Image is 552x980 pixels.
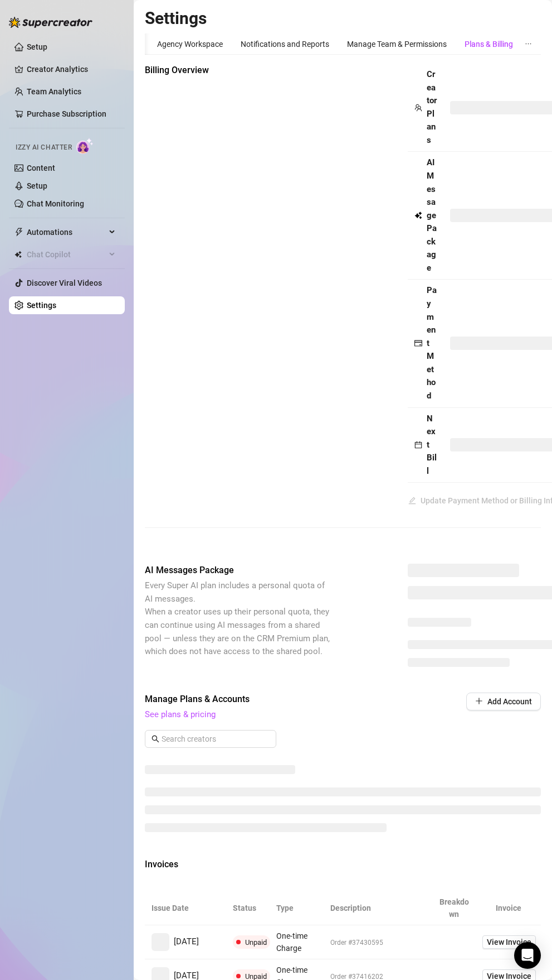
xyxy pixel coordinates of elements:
[347,38,447,50] div: Manage Team & Permissions
[145,580,330,656] span: Every Super AI plan includes a personal quota of AI messages. When a creator uses up their person...
[157,38,223,50] div: Agency Workspace
[76,138,94,154] img: AI Chatter
[145,709,216,719] a: See plans & pricing
[16,142,72,153] span: Izzy AI Chatter
[270,891,324,925] th: Type
[466,693,541,710] button: Add Account
[9,17,92,28] img: logo-BBDzfeDw.svg
[330,939,383,947] span: Order #37430595
[487,936,531,948] span: View Invoice
[145,891,226,925] th: Issue Date
[27,181,47,190] a: Setup
[27,60,116,78] a: Creator Analytics
[174,935,199,949] span: [DATE]
[427,69,437,145] strong: Creator Plans
[145,693,390,706] span: Manage Plans & Accounts
[427,285,437,401] strong: Payment Method
[324,891,432,925] th: Description
[27,301,56,310] a: Settings
[27,246,106,263] span: Chat Copilot
[27,199,84,208] a: Chat Monitoring
[414,339,422,347] span: credit-card
[414,441,422,449] span: calendar
[432,891,476,925] th: Breakdown
[27,87,81,96] a: Team Analytics
[245,938,267,947] span: Unpaid
[514,942,541,969] div: Open Intercom Messenger
[145,564,332,577] span: AI Messages Package
[226,891,270,925] th: Status
[427,157,437,273] strong: AI Message Package
[241,38,329,50] div: Notifications and Reports
[145,858,332,871] span: Invoices
[516,33,541,55] button: ellipsis
[14,251,22,258] img: Chat Copilot
[487,697,532,706] span: Add Account
[270,925,324,959] td: One-time Charge
[475,697,483,705] span: plus
[27,42,47,51] a: Setup
[414,104,422,112] span: team
[162,733,261,745] input: Search creators
[145,64,332,77] span: Billing Overview
[465,38,513,50] div: Plans & Billing
[14,228,23,237] span: thunderbolt
[27,223,106,241] span: Automations
[27,109,106,118] a: Purchase Subscription
[476,891,541,925] th: Invoice
[482,935,536,949] a: View Invoice
[27,164,55,172] a: Content
[427,414,437,476] strong: Next Bill
[27,278,102,287] a: Discover Viral Videos
[525,40,532,47] span: ellipsis
[145,8,541,29] h2: Settings
[152,735,159,743] span: search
